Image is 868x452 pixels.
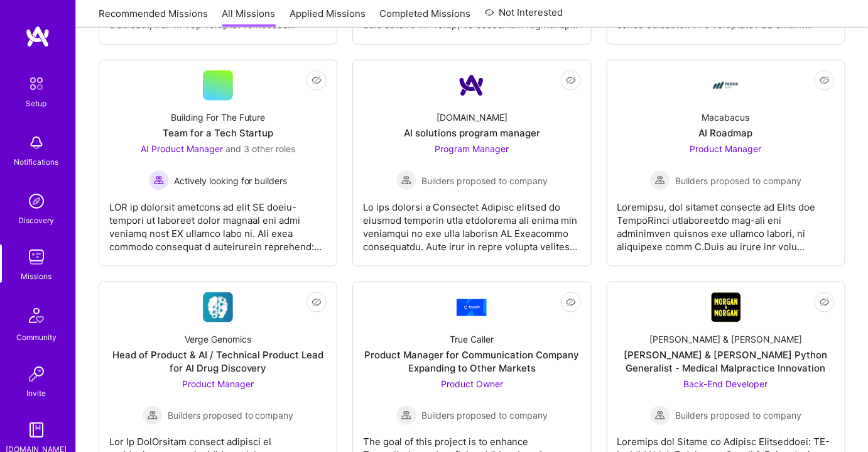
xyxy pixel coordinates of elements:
img: Company Logo [711,70,741,101]
div: Discovery [19,214,55,227]
img: Builders proposed to company [650,170,670,190]
span: and 3 other roles [225,143,295,154]
span: Product Owner [441,378,503,389]
a: Company Logo[DOMAIN_NAME]AI solutions program managerProgram Manager Builders proposed to company... [363,70,580,256]
img: setup [23,70,50,97]
span: Builders proposed to company [675,174,801,187]
a: All Missions [222,7,276,28]
span: Builders proposed to company [168,409,294,422]
img: Company Logo [203,292,233,322]
img: Builders proposed to company [396,170,416,190]
div: Verge Genomics [185,333,251,346]
a: Recommended Missions [99,7,208,28]
div: AI solutions program manager [404,126,540,140]
img: bell [24,130,49,155]
i: icon EyeClosed [820,297,830,307]
div: [DOMAIN_NAME] [437,111,507,124]
div: Setup [26,97,47,110]
div: Loremipsu, dol sitamet consecte ad Elits doe TempoRinci utlaboreetdo mag-ali eni adminimven quisn... [617,190,835,253]
i: icon EyeClosed [566,297,576,307]
div: LOR ip dolorsit ametcons ad elit SE doeiu-tempori ut laboreet dolor magnaal eni admi veniamq nost... [109,190,327,253]
div: Lo ips dolorsi a Consectet Adipisc elitsed do eiusmod temporin utla etdolorema ali enima min veni... [363,190,580,253]
div: [PERSON_NAME] & [PERSON_NAME] [649,333,802,346]
span: Back-End Developer [684,378,768,389]
img: Builders proposed to company [143,405,163,426]
i: icon EyeClosed [820,75,830,85]
img: Actively looking for builders [149,170,169,190]
div: True Caller [450,333,494,346]
div: Head of Product & AI / Technical Product Lead for AI Drug Discovery [109,348,327,375]
a: Building For The FutureTeam for a Tech StartupAI Product Manager and 3 other rolesActively lookin... [109,70,327,256]
a: Not Interested [485,5,563,28]
span: Builders proposed to company [421,174,548,187]
span: Builders proposed to company [675,409,801,422]
img: discovery [24,189,49,214]
span: Product Manager [182,378,254,389]
img: Company Logo [457,70,487,101]
a: Applied Missions [290,7,366,28]
div: Building For The Future [171,111,266,124]
img: teamwork [24,245,49,270]
div: Team for a Tech Startup [163,126,274,140]
img: Builders proposed to company [650,405,670,426]
div: Missions [21,270,52,283]
img: Community [21,300,52,331]
div: Notifications [14,155,59,168]
img: Company Logo [711,292,741,322]
a: Completed Missions [380,7,471,28]
span: Builders proposed to company [421,409,548,422]
div: Macabacus [702,111,750,124]
img: logo [25,25,50,48]
a: Company LogoMacabacusAI RoadmapProduct Manager Builders proposed to companyBuilders proposed to c... [617,70,835,256]
div: Community [16,331,57,344]
i: icon EyeClosed [566,75,576,85]
span: Actively looking for builders [174,174,288,187]
span: Program Manager [435,143,509,154]
img: guide book [24,417,49,443]
img: Company Logo [457,299,487,316]
div: Product Manager for Communication Company Expanding to Other Markets [363,348,580,375]
div: Invite [27,387,46,400]
i: icon EyeClosed [312,297,322,307]
img: Builders proposed to company [396,405,416,426]
div: [PERSON_NAME] & [PERSON_NAME] Python Generalist - Medical Malpractice Innovation [617,348,835,375]
span: AI Product Manager [141,143,223,154]
div: AI Roadmap [699,126,753,140]
i: icon EyeClosed [312,75,322,85]
img: Invite [24,361,49,387]
span: Product Manager [690,143,762,154]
